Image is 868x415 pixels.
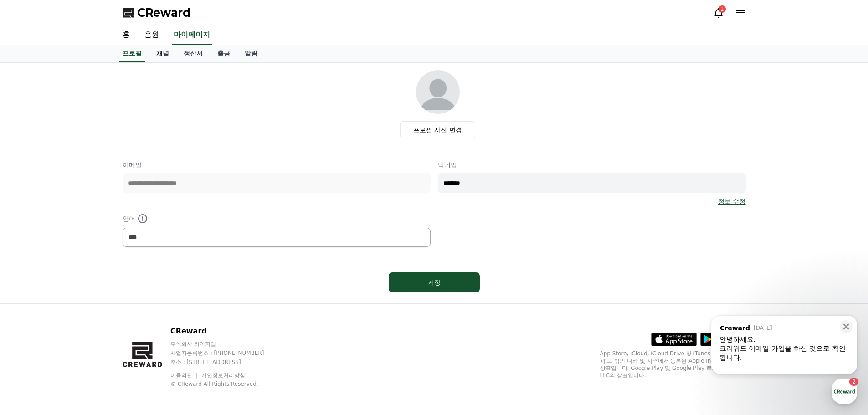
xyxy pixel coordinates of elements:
[137,5,191,20] span: CReward
[389,272,480,292] button: 저장
[407,278,462,287] div: 저장
[83,303,94,310] span: 대화
[237,45,265,62] a: 알림
[210,45,237,62] a: 출금
[123,213,431,224] p: 언어
[123,5,191,20] a: CReward
[137,26,166,45] a: 음원
[170,380,282,388] p: © CReward All Rights Reserved.
[60,289,118,312] a: 2대화
[118,289,175,312] a: 설정
[141,302,152,310] span: 설정
[149,45,176,62] a: 채널
[170,326,282,337] p: CReward
[170,359,282,366] p: 주소 : [STREET_ADDRESS]
[719,5,726,13] div: 1
[170,340,282,348] p: 주식회사 와이피랩
[170,372,199,379] a: 이용약관
[172,26,212,45] a: 마이페이지
[600,350,746,379] p: App Store, iCloud, iCloud Drive 및 iTunes Store는 미국과 그 밖의 나라 및 지역에서 등록된 Apple Inc.의 서비스 상표입니다. Goo...
[92,288,96,296] span: 2
[438,160,746,169] p: 닉네임
[416,70,460,114] img: profile_image
[119,45,145,62] a: 프로필
[123,160,431,169] p: 이메일
[400,121,475,138] label: 프로필 사진 변경
[201,372,245,379] a: 개인정보처리방침
[718,197,745,206] a: 정보 수정
[29,302,34,310] span: 홈
[115,26,137,45] a: 홈
[713,7,724,18] a: 1
[170,349,282,357] p: 사업자등록번호 : [PHONE_NUMBER]
[3,289,60,312] a: 홈
[176,45,210,62] a: 정산서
